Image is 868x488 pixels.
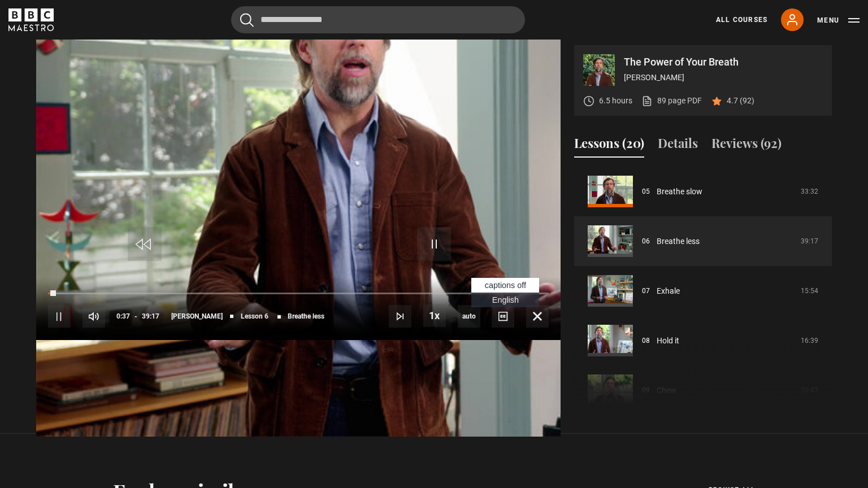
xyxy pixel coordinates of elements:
button: Reviews (92) [711,134,782,158]
button: Mute [83,305,105,328]
button: Captions [492,305,514,328]
span: 0:37 [116,306,130,326]
a: All Courses [716,15,767,25]
p: The Power of Your Breath [624,57,823,67]
span: - [134,312,137,320]
a: Exhale [657,285,680,297]
span: English [492,295,519,304]
a: Breathe less [657,236,700,247]
button: Pause [48,305,71,328]
button: Details [658,134,698,158]
span: Lesson 6 [241,313,268,320]
span: [PERSON_NAME] [171,313,223,320]
button: Submit the search query [240,13,254,27]
span: auto [458,305,480,328]
span: captions off [485,281,526,290]
span: 39:17 [142,306,159,326]
p: 4.7 (92) [727,95,754,107]
button: Lessons (20) [574,134,644,158]
a: Breathe slow [657,186,702,198]
button: Toggle navigation [817,15,860,26]
button: Next Lesson [389,305,411,328]
button: Fullscreen [526,305,549,328]
p: 6.5 hours [599,95,632,107]
svg: BBC Maestro [8,8,54,31]
a: 89 page PDF [641,95,702,107]
input: Search [231,6,525,33]
div: Current quality: 1080p [458,305,480,328]
video-js: Video Player [36,45,561,340]
div: Progress Bar [48,293,549,295]
a: Hold it [657,335,679,347]
span: Breathe less [288,313,324,320]
button: Playback Rate [423,304,446,327]
p: [PERSON_NAME] [624,72,823,84]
